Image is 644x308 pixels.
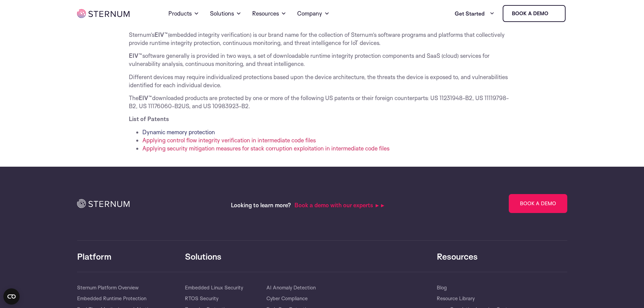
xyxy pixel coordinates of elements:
[3,288,20,305] button: Open CMP widget
[437,293,475,304] a: Resource Library
[77,199,129,208] img: icon
[77,282,139,293] a: Sternum Platform Overview
[142,145,389,152] a: Applying security mitigation measures for stack corruption exploitation in intermediate code files
[77,9,129,18] img: sternum iot
[210,1,241,26] a: Solutions
[129,52,142,59] strong: EIV™
[294,202,385,209] span: Book a demo with our experts ►►
[168,1,199,26] a: Products
[266,293,308,304] a: Cyber Compliance
[455,7,495,20] a: Get Started
[297,1,330,26] a: Company
[129,52,516,68] p: software generally is provided in two ways, a set of downloadable runtime integrity protection co...
[129,73,516,89] p: Different devices may require individualized protections based upon the device architecture, the ...
[129,31,516,47] p: Sternum’s (embedded integrity verification) is our brand name for the collection of Sternum’s sof...
[142,137,316,144] a: Applying control flow integrity verification in intermediate code files
[509,194,567,213] a: Book a Demo
[185,251,430,262] h3: Solutions
[266,282,316,293] a: AI Anomaly Detection
[252,1,286,26] a: Resources
[437,251,566,262] h3: Resources
[185,282,243,293] a: Embedded Linux Security
[503,5,566,22] a: Book a demo
[129,115,169,122] strong: List of Patents
[185,293,218,304] a: RTOS Security
[154,31,168,38] strong: EIV™
[129,94,516,110] p: The downloaded products are protected by one or more of the following US patents or their foreign...
[231,202,291,209] span: Looking to learn more?
[77,293,146,304] a: Embedded Runtime Protection
[437,282,447,293] a: Blog
[77,251,185,262] h3: Platform
[139,94,152,101] strong: EIV™
[551,11,556,16] img: sternum iot
[142,128,215,136] a: Dynamic memory protection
